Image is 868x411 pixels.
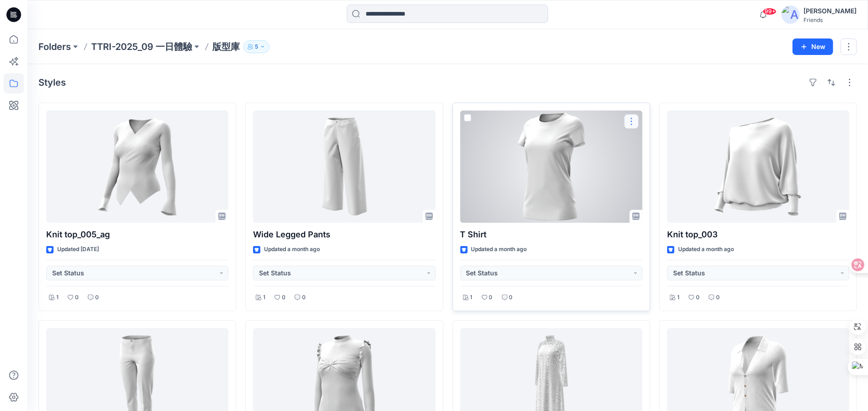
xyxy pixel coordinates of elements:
p: 0 [95,293,99,302]
p: 0 [716,293,720,302]
p: Wide Legged Pants [253,228,435,241]
p: 1 [677,293,679,302]
p: T Shirt [460,228,642,241]
a: Knit top_005_ag [46,110,228,223]
p: 0 [509,293,513,302]
p: Knit top_005_ag [46,228,228,241]
img: avatar [782,5,800,24]
button: 5 [243,40,270,53]
p: 0 [75,293,79,302]
p: 0 [696,293,700,302]
p: Knit top_003 [667,228,849,241]
p: 0 [489,293,493,302]
p: 1 [56,293,59,302]
a: Folders [38,40,71,53]
p: Updated a month ago [678,245,734,254]
div: [PERSON_NAME] [803,5,857,16]
p: Updated [DATE] [57,245,99,254]
p: 5 [255,42,258,52]
button: New [793,38,833,55]
a: TTRI-2025_09 一日體驗 [91,40,192,53]
a: Wide Legged Pants [253,110,435,223]
p: 版型庫 [212,40,240,53]
p: 1 [470,293,473,302]
a: T Shirt [460,110,642,223]
p: 0 [302,293,306,302]
h4: Styles [38,77,66,88]
div: Friends [803,16,857,23]
p: 0 [282,293,286,302]
p: 1 [263,293,265,302]
span: 99+ [763,8,776,15]
p: Updated a month ago [471,245,527,254]
p: Updated a month ago [264,245,320,254]
a: Knit top_003 [667,110,849,223]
